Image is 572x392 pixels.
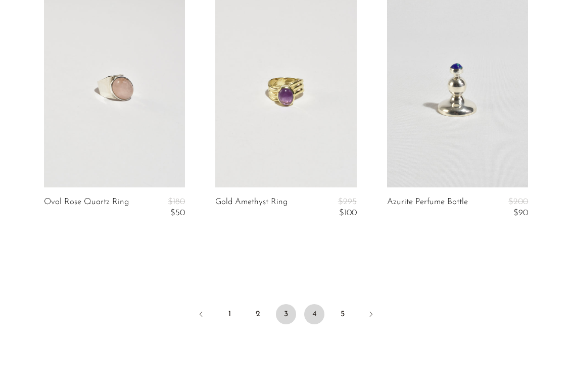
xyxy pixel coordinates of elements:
[338,198,357,206] span: $295
[332,304,353,324] a: 5
[44,198,129,218] a: Oval Rose Quartz Ring
[513,209,528,217] span: $90
[508,198,528,206] span: $200
[170,209,185,217] span: $50
[387,198,468,218] a: Azurite Perfume Bottle
[276,304,296,324] span: 3
[215,198,288,218] a: Gold Amethyst Ring
[168,198,185,206] span: $180
[339,209,357,217] span: $100
[304,304,324,324] a: 4
[219,304,240,324] a: 1
[248,304,268,324] a: 2
[361,304,381,326] a: Next
[191,304,211,326] a: Previous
